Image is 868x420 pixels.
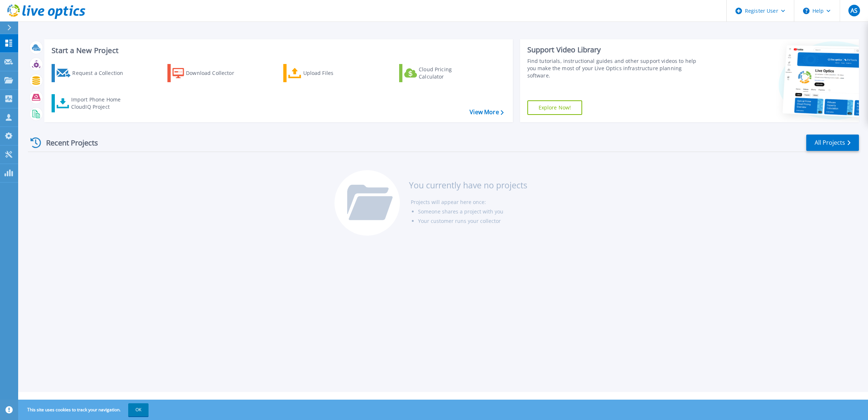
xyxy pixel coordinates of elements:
[419,66,477,80] div: Cloud Pricing Calculator
[20,403,149,416] span: This site uses cookies to track your navigation.
[72,66,130,80] div: Request a Collection
[52,47,503,55] h3: Start a New Project
[527,100,583,115] a: Explore Now!
[71,96,128,111] div: Import Phone Home CloudIQ Project
[28,134,108,152] div: Recent Projects
[851,8,857,13] span: AS
[527,45,702,55] div: Support Video Library
[527,57,702,79] div: Find tutorials, instructional guides and other support videos to help you make the most of your L...
[806,135,859,151] a: All Projects
[303,66,361,80] div: Upload Files
[128,403,149,416] button: OK
[399,64,480,82] a: Cloud Pricing Calculator
[186,66,244,80] div: Download Collector
[470,109,503,116] a: View More
[283,64,364,82] a: Upload Files
[167,64,248,82] a: Download Collector
[52,64,133,82] a: Request a Collection
[409,181,527,189] h3: You currently have no projects
[418,216,527,226] li: Your customer runs your collector
[411,197,527,207] li: Projects will appear here once:
[418,207,527,216] li: Someone shares a project with you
